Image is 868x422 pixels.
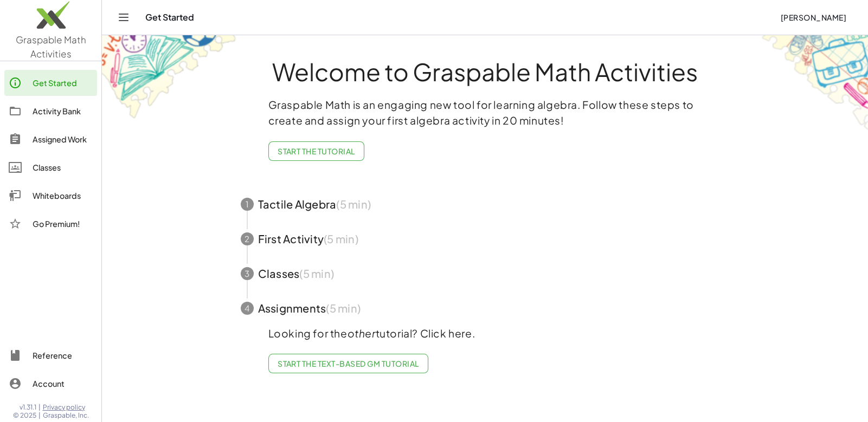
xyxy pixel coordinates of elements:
div: 2 [241,232,254,245]
div: 3 [241,267,254,280]
span: Start the Text-based GM Tutorial [278,359,419,368]
a: Whiteboards [4,183,97,209]
button: Toggle navigation [115,9,132,26]
div: 4 [241,302,254,315]
button: Start the Tutorial [268,141,364,161]
button: 1Tactile Algebra(5 min) [228,187,743,222]
div: Classes [33,161,93,174]
p: Looking for the tutorial? Click here. [268,326,702,341]
button: 3Classes(5 min) [228,256,743,291]
a: Start the Text-based GM Tutorial [268,354,428,373]
p: Graspable Math is an engaging new tool for learning algebra. Follow these steps to create and ass... [268,97,702,128]
div: Account [33,377,93,390]
h1: Welcome to Graspable Math Activities [221,59,750,84]
a: Account [4,371,97,397]
div: 1 [241,198,254,211]
span: Graspable, Inc. [43,411,89,420]
a: Reference [4,342,97,368]
button: [PERSON_NAME] [771,8,855,27]
span: v1.31.1 [20,403,36,412]
div: Whiteboards [33,189,93,202]
em: other [348,327,376,340]
span: [PERSON_NAME] [780,12,846,22]
a: Classes [4,154,97,180]
a: Activity Bank [4,98,97,124]
span: Start the Tutorial [278,146,355,156]
div: Reference [33,349,93,362]
button: 4Assignments(5 min) [228,291,743,326]
span: | [38,403,41,412]
span: © 2025 [13,411,36,420]
img: get-started-bg-ul-Ceg4j33I.png [102,34,237,120]
div: Activity Bank [33,105,93,118]
button: 2First Activity(5 min) [228,222,743,256]
div: Assigned Work [33,133,93,146]
span: Graspable Math Activities [16,34,86,60]
span: | [38,411,41,420]
a: Assigned Work [4,126,97,152]
div: Go Premium! [33,217,93,230]
a: Get Started [4,70,97,96]
div: Get Started [33,76,93,89]
a: Privacy policy [43,403,89,412]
